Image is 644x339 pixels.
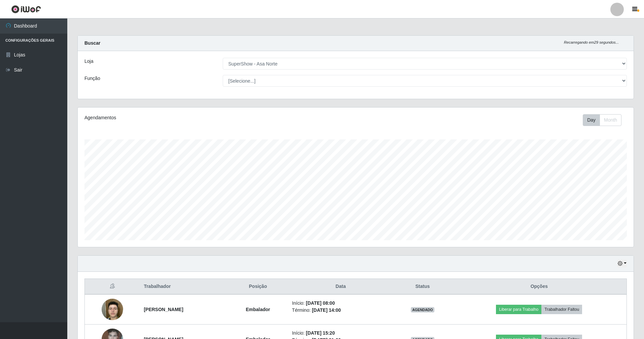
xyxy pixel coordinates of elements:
strong: [PERSON_NAME] [144,307,183,312]
th: Status [393,279,452,295]
th: Data [288,279,393,295]
img: 1717549374266.jpeg [102,295,123,324]
th: Opções [452,279,627,295]
strong: Embalador [246,307,270,312]
strong: Buscar [84,40,100,46]
time: [DATE] 14:00 [312,307,341,313]
button: Trabalhador Faltou [541,305,582,314]
img: CoreUI Logo [11,5,41,13]
div: Agendamentos [84,114,305,121]
th: Trabalhador [140,279,228,295]
button: Day [583,114,600,126]
li: Início: [292,330,389,337]
th: Posição [228,279,288,295]
label: Função [84,75,100,82]
div: Toolbar with button groups [583,114,627,126]
time: [DATE] 15:20 [306,330,335,336]
li: Término: [292,307,389,314]
label: Loja [84,58,93,65]
button: Month [600,114,621,126]
li: Início: [292,300,389,307]
button: Liberar para Trabalho [496,305,541,314]
div: First group [583,114,621,126]
time: [DATE] 08:00 [306,300,335,306]
i: Recarregando em 29 segundos... [564,40,619,44]
span: AGENDADO [411,307,434,312]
